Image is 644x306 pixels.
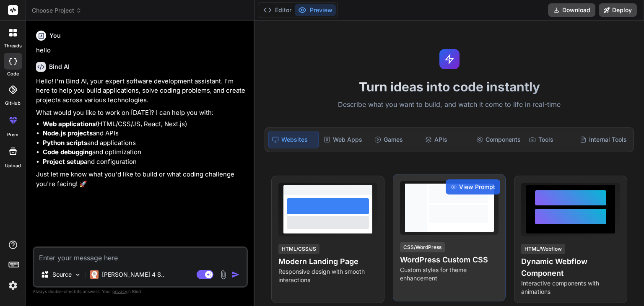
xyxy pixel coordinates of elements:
span: View Prompt [459,183,495,191]
p: What would you like to work on [DATE]? I can help you with: [36,108,246,118]
div: Websites [268,131,318,148]
label: code [7,70,19,78]
h6: You [49,31,61,40]
span: View Prompt [581,183,617,191]
div: Games [371,131,420,148]
span: View Prompt [338,183,374,191]
p: Source [52,270,72,279]
button: Editor [260,4,295,16]
img: settings [6,278,20,293]
p: [PERSON_NAME] 4 S.. [102,270,164,279]
p: hello [36,46,246,55]
img: Pick Models [74,271,81,278]
p: Just let me know what you'd like to build or what coding challenge you're facing! 🚀 [36,170,246,189]
li: (HTML/CSS/JS, React, Next.js) [43,119,246,129]
strong: Node.js projects [43,129,93,137]
p: Interactive components with animations [521,279,620,296]
h1: Turn ideas into code instantly [260,79,639,94]
div: Web Apps [320,131,369,148]
button: Download [548,3,595,17]
h4: WordPress Custom CSS [400,254,499,266]
p: Hello! I'm Bind AI, your expert software development assistant. I'm here to help you build applic... [36,77,246,105]
li: and APIs [43,129,246,138]
p: Responsive design with smooth interactions [278,267,377,284]
h4: Dynamic Webflow Component [521,256,620,279]
label: threads [4,42,22,49]
h4: Modern Landing Page [278,256,377,267]
div: Components [473,131,524,148]
div: Internal Tools [576,131,630,148]
li: and applications [43,138,246,148]
img: icon [231,270,240,279]
li: and optimization [43,148,246,157]
li: and configuration [43,157,246,167]
span: Choose Project [32,6,82,15]
img: attachment [218,270,228,280]
label: GitHub [5,100,21,107]
div: Tools [526,131,575,148]
button: Preview [295,4,336,16]
strong: Code debugging [43,148,92,156]
label: Upload [5,162,21,169]
p: Always double-check its answers. Your in Bind [33,288,248,296]
button: Deploy [599,3,637,17]
div: APIs [422,131,471,148]
label: prem [7,131,18,138]
div: HTML/Webflow [521,244,565,254]
div: HTML/CSS/JS [278,244,319,254]
strong: Project setup [43,158,84,166]
strong: Web applications [43,120,96,128]
span: privacy [112,289,127,294]
div: CSS/WordPress [400,242,445,252]
p: Custom styles for theme enhancement [400,266,499,283]
h6: Bind AI [49,62,70,71]
p: Describe what you want to build, and watch it come to life in real-time [260,99,639,110]
strong: Python scripts [43,139,87,147]
img: Claude 4 Sonnet [90,270,99,279]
